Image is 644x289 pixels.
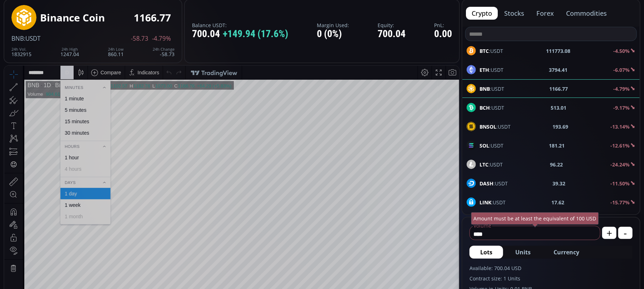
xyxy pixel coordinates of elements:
div: 1 week [60,136,76,142]
span: :USDT [24,34,40,43]
b: -9.17% [613,104,630,111]
div: 1073.00 [151,18,168,23]
button: commodities [560,7,613,20]
b: 193.69 [553,123,569,130]
b: 96.22 [550,161,563,168]
div: 1102.57 [107,18,123,23]
div: 1166.77 [134,12,171,23]
label: Balance USDT: [192,23,288,28]
b: -12.61% [610,142,630,149]
span: :USDT [480,66,503,74]
span: -58.73 [131,35,148,42]
b: ETH [480,66,489,73]
span: :USDT [480,180,508,187]
b: LTC [480,161,488,168]
b: SOL [480,142,489,149]
b: 3794.41 [549,66,568,74]
span: :USDT [480,142,503,149]
span: BNB [11,34,24,43]
b: -11.50% [610,180,630,187]
div: 24h Change [153,47,174,51]
button: + [602,227,616,239]
div: 1247.04 [60,47,79,57]
div: 5 minutes [60,41,82,47]
button: crypto [466,7,498,20]
b: -6.07% [613,66,630,73]
span: :USDT [480,199,506,206]
b: -24.24% [610,161,630,168]
div: Indicators [133,4,155,10]
div: Minutes [56,18,106,26]
b: DASH [480,180,493,187]
div: Compare [96,4,117,10]
button: Lots [470,246,503,259]
b: BNSOL [480,123,496,130]
b: 181.21 [549,142,565,149]
div: Amount must be at least the equivalent of 100 USD [471,212,599,225]
button: Currency [543,246,590,259]
div: 700.04 [378,29,405,40]
div: 860.11 [108,47,124,57]
div: -58.73 [153,47,174,57]
div: H [126,18,129,23]
b: 39.32 [553,180,566,187]
span: Units [515,248,531,256]
b: -15.77% [610,199,630,206]
div: +64.29 (+5.83%) [193,18,227,23]
div: 1166.76 [174,18,191,23]
div: 24h Vol. [11,47,31,51]
b: -4.50% [613,48,630,54]
div: 1 minute [60,30,80,36]
div: L [148,18,151,23]
div: 1 hour [60,89,75,95]
span: :USDT [480,123,511,130]
b: BTC [480,48,489,54]
b: 17.62 [552,199,565,206]
b: LINK [480,199,491,206]
label: Available: 700.04 USD [470,264,633,272]
span: Currency [554,248,579,256]
div: 0 (0%) [317,29,349,40]
div: D [61,4,64,10]
b: -13.14% [610,123,630,130]
div: 24h Low [108,47,124,51]
label: Contract size: 1 Units [470,275,633,282]
div: 1 month [60,148,79,154]
span: :USDT [480,104,504,111]
div: BNB [23,16,35,23]
div: 1 day [60,125,73,131]
div: 1832915 [11,47,31,57]
button: forex [531,7,560,20]
div: 1D [35,16,46,23]
div: 700.04 [192,29,288,40]
div: 24h High [60,47,79,51]
button: - [618,227,633,239]
div: C [170,18,173,23]
div: 0.00 [434,29,452,40]
div: Volume [23,26,39,31]
div: 4 hours [60,100,77,106]
div: 15 minutes [60,53,85,59]
label: Margin Used: [317,23,349,28]
div: 30 minutes [60,64,85,70]
label: PnL: [434,23,452,28]
span: :USDT [480,47,503,55]
div: Days [56,113,106,121]
div: Hours [56,77,106,85]
label: Equity: [378,23,405,28]
button: stocks [498,7,530,20]
span: Lots [480,248,492,256]
div: Binance Coin [46,16,85,23]
b: BCH [480,104,490,111]
b: 513.01 [551,104,567,111]
b: 111773.08 [546,47,570,55]
div: Binance Coin [40,12,105,23]
span: :USDT [480,161,503,168]
div: 904.619K [41,26,62,31]
div: 1182.76 [129,18,146,23]
span: +149.94 (17.6%) [223,29,288,40]
span: -4.79% [152,35,171,42]
button: Units [505,246,541,259]
div:  [6,95,12,102]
